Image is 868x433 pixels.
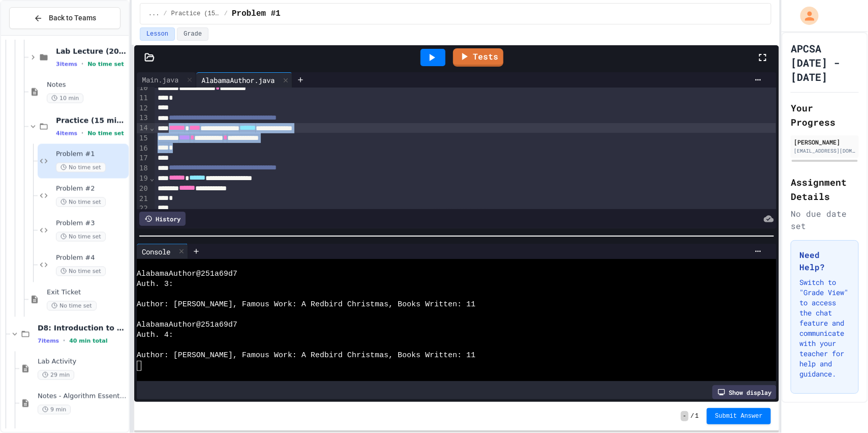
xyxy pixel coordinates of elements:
[791,41,859,84] h1: APCSA [DATE] - [DATE]
[69,338,107,344] span: 40 min total
[56,197,106,207] span: No time set
[163,10,167,18] span: /
[38,324,127,333] span: D8: Introduction to Algorithms
[87,130,124,137] span: No time set
[790,4,821,27] div: My Account
[137,194,149,204] div: 21
[137,320,237,330] span: AlabamaAuthor@251a69d7
[81,129,83,137] span: •
[47,81,127,90] span: Notes
[140,27,175,41] button: Lesson
[137,113,149,123] div: 13
[56,219,127,228] span: Problem #3
[56,61,77,68] span: 3 items
[38,392,127,401] span: Notes - Algorithm Essentials
[9,7,121,29] button: Back to Teams
[56,163,106,172] span: No time set
[712,385,776,399] div: Show display
[137,184,149,194] div: 20
[38,370,74,380] span: 29 min
[137,163,149,174] div: 18
[799,277,850,379] p: Switch to "Grade View" to access the chat feature and communicate with your teacher for help and ...
[137,330,173,340] span: Auth. 4:
[47,301,97,311] span: No time set
[794,147,856,155] div: [EMAIL_ADDRESS][DOMAIN_NAME]
[137,133,149,143] div: 15
[87,61,124,68] span: No time set
[56,116,127,125] span: Practice (15 mins)
[81,60,83,68] span: •
[137,123,149,133] div: 14
[149,174,155,182] span: Fold line
[56,47,127,56] span: Lab Lecture (20 mins)
[148,10,160,18] span: ...
[63,337,65,345] span: •
[137,143,149,154] div: 16
[137,351,475,361] span: Author: [PERSON_NAME], Famous Work: A Redbird Christmas, Books Written: 11
[137,83,149,93] div: 10
[137,244,188,259] div: Console
[791,101,859,129] h2: Your Progress
[38,405,71,415] span: 9 min
[196,75,280,85] div: AlabamaAuthor.java
[137,153,149,163] div: 17
[47,94,83,103] span: 10 min
[56,130,77,137] span: 4 items
[799,249,850,273] h3: Need Help?
[177,27,208,41] button: Grade
[137,246,175,257] div: Console
[715,412,763,420] span: Submit Answer
[707,408,771,424] button: Submit Answer
[137,279,173,290] span: Auth. 3:
[196,72,292,88] div: AlabamaAuthor.java
[49,13,96,23] span: Back to Teams
[38,338,59,344] span: 7 items
[38,358,127,366] span: Lab Activity
[695,412,699,420] span: 1
[137,300,475,310] span: Author: [PERSON_NAME], Famous Work: A Redbird Christmas, Books Written: 11
[137,269,237,279] span: AlabamaAuthor@251a69d7
[232,8,281,20] span: Problem #1
[791,175,859,204] h2: Assignment Details
[56,185,127,193] span: Problem #2
[794,137,856,147] div: [PERSON_NAME]
[137,103,149,113] div: 12
[56,254,127,263] span: Problem #4
[56,232,106,242] span: No time set
[453,48,503,67] a: Tests
[137,74,184,85] div: Main.java
[791,208,859,232] div: No due date set
[56,267,106,276] span: No time set
[47,288,127,297] span: Exit Ticket
[149,124,155,132] span: Fold line
[56,150,127,159] span: Problem #1
[139,212,186,226] div: History
[137,93,149,103] div: 11
[137,204,149,214] div: 22
[171,10,220,18] span: Practice (15 mins)
[681,411,689,421] span: -
[137,72,196,88] div: Main.java
[691,412,694,420] span: /
[224,10,228,18] span: /
[137,174,149,184] div: 19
